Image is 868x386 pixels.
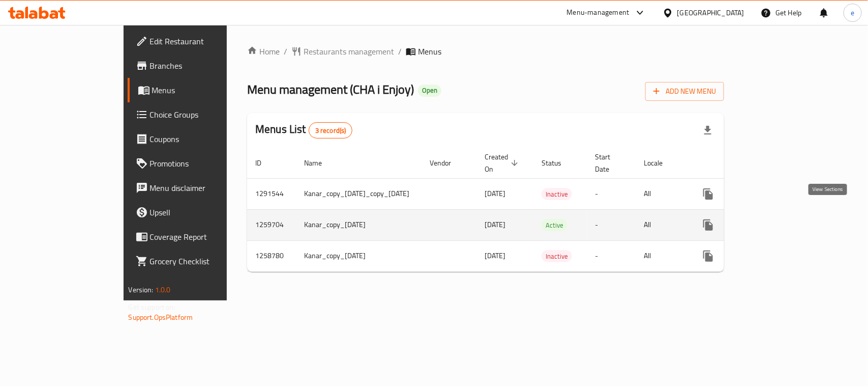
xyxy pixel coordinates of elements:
[636,240,688,271] td: All
[247,78,414,101] span: Menu management ( CHA i Enjoy )
[150,206,260,218] span: Upsell
[485,249,505,262] span: [DATE]
[721,244,745,268] button: Change Status
[150,157,260,170] span: Promotions
[291,45,394,58] a: Restaurants management
[644,157,676,169] span: Locale
[128,249,268,273] a: Grocery Checklist
[696,182,721,206] button: more
[696,213,721,237] button: more
[128,176,268,200] a: Menu disclaimer
[645,82,724,101] button: Add New Menu
[150,255,260,267] span: Grocery Checklist
[129,300,175,314] span: Get support on:
[542,219,567,231] span: Active
[150,133,260,145] span: Coupons
[304,157,335,169] span: Name
[247,178,296,209] td: 1291544
[150,35,260,47] span: Edit Restaurant
[485,187,505,200] span: [DATE]
[430,157,464,169] span: Vendor
[129,311,193,324] a: Support.OpsPlatform
[485,151,521,175] span: Created On
[150,60,260,72] span: Branches
[128,53,268,78] a: Branches
[653,85,716,98] span: Add New Menu
[304,45,394,58] span: Restaurants management
[284,45,287,58] li: /
[296,209,422,240] td: Kanar_copy_[DATE]
[309,122,353,139] div: Total records count
[152,84,260,96] span: Menus
[129,283,154,296] span: Version:
[587,209,636,240] td: -
[851,7,854,18] span: e
[418,85,441,97] div: Open
[255,122,352,139] h2: Menus List
[247,148,802,272] table: enhanced table
[155,283,171,296] span: 1.0.0
[247,240,296,271] td: 1258780
[128,102,268,127] a: Choice Groups
[567,7,630,19] div: Menu-management
[255,157,275,169] span: ID
[688,148,802,179] th: Actions
[128,200,268,225] a: Upsell
[296,178,422,209] td: Kanar_copy_[DATE]_copy_[DATE]
[128,225,268,249] a: Coverage Report
[309,126,352,135] span: 3 record(s)
[595,151,623,175] span: Start Date
[587,178,636,209] td: -
[418,86,441,95] span: Open
[128,151,268,176] a: Promotions
[542,219,567,231] div: Active
[128,127,268,151] a: Coupons
[128,29,268,53] a: Edit Restaurant
[696,244,721,268] button: more
[485,218,505,231] span: [DATE]
[418,45,441,58] span: Menus
[128,78,268,102] a: Menus
[247,45,724,58] nav: breadcrumb
[398,45,402,58] li: /
[150,182,260,194] span: Menu disclaimer
[542,157,575,169] span: Status
[296,240,422,271] td: Kanar_copy_[DATE]
[696,118,720,143] div: Export file
[677,7,744,18] div: [GEOGRAPHIC_DATA]
[247,209,296,240] td: 1259704
[587,240,636,271] td: -
[542,250,572,262] div: Inactive
[150,108,260,121] span: Choice Groups
[542,251,572,262] span: Inactive
[636,209,688,240] td: All
[150,231,260,243] span: Coverage Report
[636,178,688,209] td: All
[721,182,745,206] button: Change Status
[542,188,572,200] span: Inactive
